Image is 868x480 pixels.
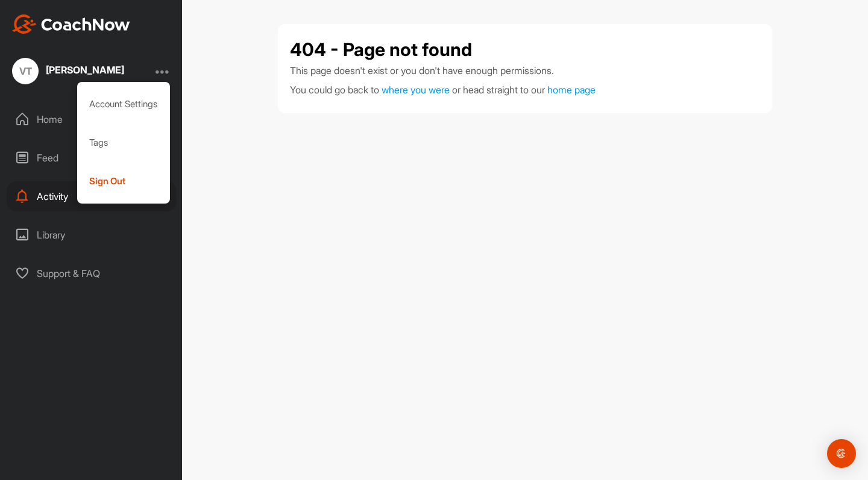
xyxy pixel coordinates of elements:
span: where you were [382,84,450,96]
h1: 404 - Page not found [290,36,472,63]
div: Activity [7,181,177,211]
a: home page [547,84,596,96]
div: Support & FAQ [7,258,177,288]
div: VT [12,58,39,84]
div: Account Settings [77,85,171,123]
p: You could go back to or head straight to our [290,83,760,97]
img: CoachNow [12,14,130,34]
div: Tags [77,123,171,162]
div: Home [7,104,177,134]
div: Sign Out [77,162,171,201]
div: Library [7,220,177,250]
p: This page doesn't exist or you don't have enough permissions. [290,63,760,78]
div: Feed [7,143,177,173]
div: [PERSON_NAME] [46,65,124,75]
div: Open Intercom Messenger [827,439,856,468]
